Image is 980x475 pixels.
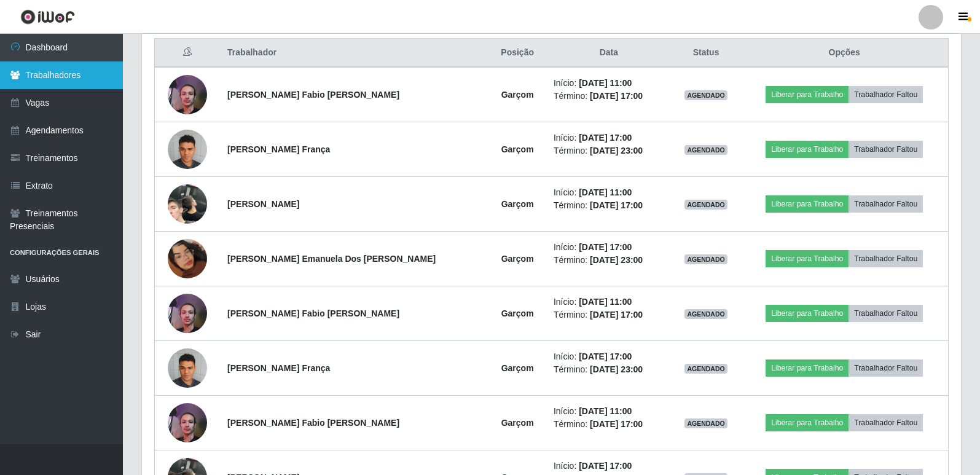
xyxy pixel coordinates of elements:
[849,250,923,267] button: Trabalhador Faltou
[168,123,207,175] img: 1732199727580.jpeg
[227,418,399,428] strong: [PERSON_NAME] Fabio [PERSON_NAME]
[554,186,664,199] li: Início:
[554,296,664,308] li: Início:
[766,86,849,103] button: Liberar para Trabalho
[590,200,643,210] time: [DATE] 17:00
[590,310,643,320] time: [DATE] 17:00
[501,199,534,209] strong: Garçom
[227,199,299,209] strong: [PERSON_NAME]
[554,90,664,103] li: Término:
[554,308,664,321] li: Término:
[554,350,664,363] li: Início:
[227,254,436,264] strong: [PERSON_NAME] Emanuela Dos [PERSON_NAME]
[766,305,849,322] button: Liberar para Trabalho
[501,144,534,154] strong: Garçom
[766,359,849,377] button: Liberar para Trabalho
[684,145,727,155] span: AGENDADO
[554,254,664,267] li: Término:
[849,359,923,377] button: Trabalhador Faltou
[227,308,399,318] strong: [PERSON_NAME] Fabio [PERSON_NAME]
[849,414,923,431] button: Trabalhador Faltou
[501,418,534,428] strong: Garçom
[168,396,207,449] img: 1737159671369.jpeg
[220,39,488,68] th: Trabalhador
[501,254,534,264] strong: Garçom
[849,305,923,322] button: Trabalhador Faltou
[554,77,664,90] li: Início:
[766,195,849,213] button: Liberar para Trabalho
[672,39,741,68] th: Status
[227,90,399,100] strong: [PERSON_NAME] Fabio [PERSON_NAME]
[501,90,534,100] strong: Garçom
[684,200,727,210] span: AGENDADO
[849,141,923,158] button: Trabalhador Faltou
[168,162,207,247] img: 1720795453033.jpeg
[579,242,632,252] time: [DATE] 17:00
[501,363,534,373] strong: Garçom
[554,418,664,431] li: Término:
[590,255,643,265] time: [DATE] 23:00
[554,405,664,418] li: Início:
[579,133,632,143] time: [DATE] 17:00
[168,224,207,294] img: 1756135757654.jpeg
[684,364,727,374] span: AGENDADO
[579,297,632,307] time: [DATE] 11:00
[766,414,849,431] button: Liberar para Trabalho
[554,363,664,376] li: Término:
[227,363,330,373] strong: [PERSON_NAME] França
[579,78,632,88] time: [DATE] 11:00
[579,461,632,471] time: [DATE] 17:00
[227,144,330,154] strong: [PERSON_NAME] França
[554,199,664,212] li: Término:
[684,418,727,428] span: AGENDADO
[684,309,727,319] span: AGENDADO
[590,146,643,155] time: [DATE] 23:00
[168,342,207,394] img: 1732199727580.jpeg
[20,9,75,25] img: CoreUI Logo
[766,250,849,267] button: Liberar para Trabalho
[766,141,849,158] button: Liberar para Trabalho
[590,419,643,429] time: [DATE] 17:00
[579,406,632,416] time: [DATE] 11:00
[168,68,207,121] img: 1737159671369.jpeg
[554,241,664,254] li: Início:
[579,351,632,361] time: [DATE] 17:00
[554,460,664,473] li: Início:
[590,91,643,101] time: [DATE] 17:00
[554,132,664,144] li: Início:
[590,364,643,374] time: [DATE] 23:00
[684,90,727,100] span: AGENDADO
[579,187,632,197] time: [DATE] 11:00
[554,144,664,157] li: Término:
[740,39,948,68] th: Opções
[501,308,534,318] strong: Garçom
[488,39,546,68] th: Posição
[546,39,672,68] th: Data
[849,86,923,103] button: Trabalhador Faltou
[684,254,727,264] span: AGENDADO
[849,195,923,213] button: Trabalhador Faltou
[168,287,207,340] img: 1737159671369.jpeg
